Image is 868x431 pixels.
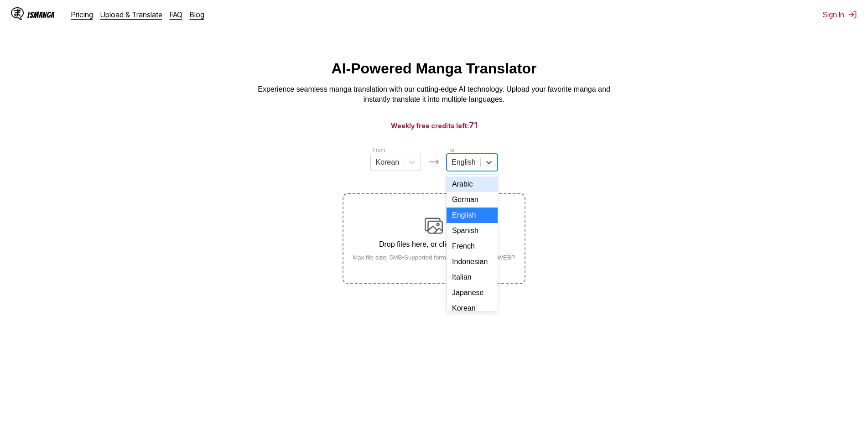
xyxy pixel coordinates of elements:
[823,10,857,19] button: Sign In
[448,147,454,153] label: To
[170,10,182,19] a: FAQ
[345,254,523,261] small: Max file size: 5MB • Supported formats: JP(E)G, PNG, WEBP
[27,10,55,19] div: IsManga
[71,10,93,19] a: Pricing
[11,7,71,22] a: IsManga LogoIsManga
[428,156,439,167] img: Languages icon
[372,147,385,153] label: From
[11,7,24,20] img: IsManga Logo
[345,240,523,249] p: Drop files here, or click to browse.
[447,177,497,192] div: Arabic
[447,223,497,239] div: Spanish
[848,10,857,19] img: Sign out
[100,10,162,19] a: Upload & Translate
[447,208,497,223] div: English
[447,270,497,285] div: Italian
[22,119,846,131] h3: Weekly free credits left:
[332,60,537,77] h1: AI-Powered Manga Translator
[447,301,497,316] div: Korean
[190,10,204,19] a: Blog
[447,285,497,301] div: Japanese
[469,120,478,130] span: 71
[447,192,497,208] div: German
[447,254,497,270] div: Indonesian
[252,84,617,105] p: Experience seamless manga translation with our cutting-edge AI technology. Upload your favorite m...
[447,239,497,254] div: French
